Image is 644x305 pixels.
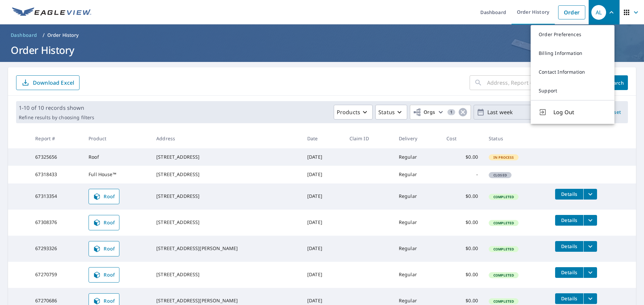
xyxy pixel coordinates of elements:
[8,43,636,57] h1: Order History
[441,262,483,288] td: $0.00
[441,210,483,236] td: $0.00
[337,108,360,116] p: Products
[30,210,83,236] td: 67308376
[583,267,597,278] button: filesDropdownBtn-67270759
[302,183,344,210] td: [DATE]
[583,215,597,226] button: filesDropdownBtn-67308376
[559,217,579,223] span: Details
[89,215,119,230] a: Roof
[531,63,614,81] a: Contact Information
[33,79,74,86] p: Download Excel
[302,148,344,166] td: [DATE]
[151,129,302,148] th: Address
[583,241,597,252] button: filesDropdownBtn-67293326
[156,193,297,200] div: [STREET_ADDRESS]
[489,299,518,304] span: Completed
[489,155,518,160] span: In Process
[30,148,83,166] td: 67325656
[156,171,297,178] div: [STREET_ADDRESS]
[604,105,625,120] button: Reset
[483,129,550,148] th: Status
[156,154,297,160] div: [STREET_ADDRESS]
[441,148,483,166] td: $0.00
[302,166,344,183] td: [DATE]
[583,189,597,200] button: filesDropdownBtn-67313354
[559,269,579,276] span: Details
[447,110,455,115] span: 1
[559,295,579,302] span: Details
[93,193,115,201] span: Roof
[11,32,37,39] span: Dashboard
[555,241,583,252] button: detailsBtn-67293326
[531,81,614,100] a: Support
[393,262,441,288] td: Regular
[393,210,441,236] td: Regular
[83,148,151,166] td: Roof
[393,166,441,183] td: Regular
[47,32,79,39] p: Order History
[441,183,483,210] td: $0.00
[375,105,407,120] button: Status
[156,245,297,252] div: [STREET_ADDRESS][PERSON_NAME]
[334,105,373,120] button: Products
[531,44,614,63] a: Billing Information
[393,236,441,262] td: Regular
[489,247,518,251] span: Completed
[410,105,471,120] button: Orgs1
[558,5,585,19] a: Order
[19,104,94,112] p: 1-10 of 10 records shown
[89,241,119,256] a: Roof
[441,166,483,183] td: -
[156,297,297,304] div: [STREET_ADDRESS][PERSON_NAME]
[489,221,518,225] span: Completed
[553,108,606,116] span: Log Out
[393,183,441,210] td: Regular
[555,267,583,278] button: detailsBtn-67270759
[12,7,91,17] img: EV Logo
[93,297,115,305] span: Roof
[474,105,574,120] button: Last week
[302,262,344,288] td: [DATE]
[606,108,623,117] span: Reset
[489,195,518,199] span: Completed
[16,75,79,90] button: Download Excel
[89,267,119,283] a: Roof
[591,5,606,20] div: AL
[555,293,583,304] button: detailsBtn-67270686
[441,236,483,262] td: $0.00
[441,129,483,148] th: Cost
[604,75,628,90] button: Search
[30,183,83,210] td: 67313354
[89,189,119,204] a: Roof
[555,189,583,200] button: detailsBtn-67313354
[93,219,115,227] span: Roof
[555,215,583,226] button: detailsBtn-67308376
[531,25,614,44] a: Order Preferences
[83,166,151,183] td: Full House™
[93,271,115,279] span: Roof
[83,129,151,148] th: Product
[559,191,579,197] span: Details
[344,129,393,148] th: Claim ID
[413,108,435,117] span: Orgs
[531,100,614,124] button: Log Out
[30,236,83,262] td: 67293326
[489,273,518,278] span: Completed
[302,129,344,148] th: Date
[30,129,83,148] th: Report #
[19,115,94,121] p: Refine results by choosing filters
[93,245,115,253] span: Roof
[559,243,579,249] span: Details
[378,108,395,116] p: Status
[156,271,297,278] div: [STREET_ADDRESS]
[485,106,563,118] p: Last week
[393,148,441,166] td: Regular
[8,30,40,41] a: Dashboard
[302,236,344,262] td: [DATE]
[583,293,597,304] button: filesDropdownBtn-67270686
[489,173,511,177] span: Closed
[30,262,83,288] td: 67270759
[8,30,636,41] nav: breadcrumb
[43,31,45,39] li: /
[30,166,83,183] td: 67318433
